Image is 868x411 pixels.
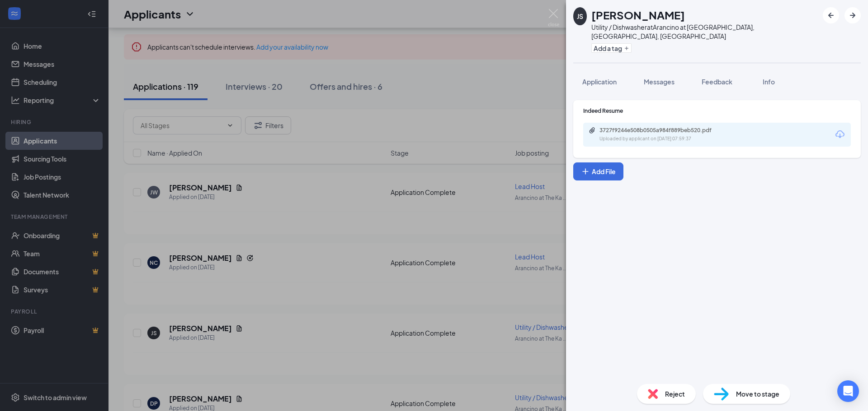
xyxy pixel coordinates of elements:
[736,389,779,399] span: Move to stage
[665,389,685,399] span: Reject
[837,380,859,402] div: Open Intercom Messenger
[591,23,818,41] div: Utility / Dishwasher at Arancino at [GEOGRAPHIC_DATA], [GEOGRAPHIC_DATA], [GEOGRAPHIC_DATA]
[644,78,675,86] span: Messages
[582,78,617,86] span: Application
[577,12,583,21] div: JS
[763,78,775,86] span: Info
[847,10,858,21] svg: ArrowRight
[844,7,861,23] button: ArrowRight
[589,127,596,134] svg: Paperclip
[702,78,732,86] span: Feedback
[591,7,685,23] h1: [PERSON_NAME]
[624,46,629,51] svg: Plus
[823,7,839,23] button: ArrowLeftNew
[599,135,735,143] div: Uploaded by applicant on [DATE] 07:59:37
[591,43,632,53] button: PlusAdd a tag
[581,167,590,176] svg: Plus
[583,107,851,115] div: Indeed Resume
[826,10,836,21] svg: ArrowLeftNew
[835,129,845,140] svg: Download
[599,127,726,134] div: 3727f9244e508b0505a984f889beb520.pdf
[573,162,623,180] button: Add FilePlus
[589,127,735,143] a: Paperclip3727f9244e508b0505a984f889beb520.pdfUploaded by applicant on [DATE] 07:59:37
